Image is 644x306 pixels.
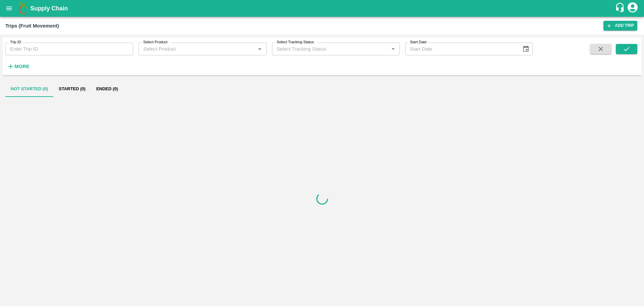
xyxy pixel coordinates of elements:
div: Trips (Fruit Movement) [5,21,59,30]
label: Start Date [410,40,427,45]
label: Select Tracking Status [277,40,314,45]
input: Select Tracking Status [274,45,378,53]
button: Ended (0) [91,81,123,97]
label: Select Product [143,40,167,45]
input: Start Date [405,43,517,55]
img: logo [17,2,30,15]
label: Trip ID [10,40,21,45]
a: Supply Chain [30,4,615,13]
div: customer-support [615,2,627,14]
div: account of current user [627,1,639,15]
button: Open [389,45,397,53]
button: open drawer [1,1,17,16]
input: Select Product [141,45,253,53]
button: More [5,61,31,72]
button: Open [255,45,264,53]
a: Add Trip [603,21,637,31]
button: Started (0) [53,81,91,97]
button: Not Started (0) [5,81,53,97]
input: Enter Trip ID [5,43,133,55]
strong: More [14,64,30,69]
button: Choose date [520,43,532,55]
b: Supply Chain [30,5,68,12]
